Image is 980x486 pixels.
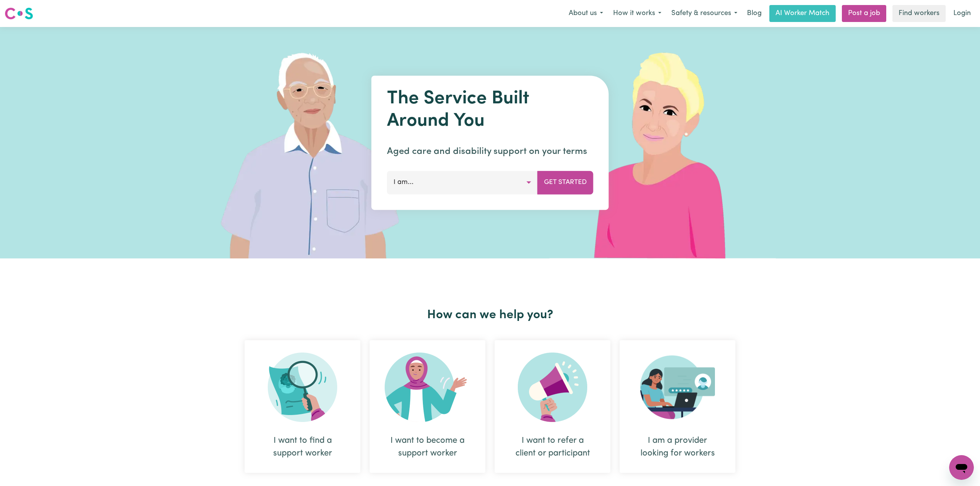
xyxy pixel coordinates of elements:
button: How it works [608,5,666,22]
button: Safety & resources [666,5,742,22]
div: I want to become a support worker [370,340,485,473]
img: Become Worker [385,353,470,422]
div: I am a provider looking for workers [620,340,735,473]
button: I am... [387,171,538,194]
p: Aged care and disability support on your terms [387,145,593,159]
div: I am a provider looking for workers [638,434,717,460]
div: I want to refer a client or participant [495,340,610,473]
div: I want to refer a client or participant [513,434,592,460]
a: AI Worker Match [769,5,836,22]
a: Blog [742,5,766,22]
img: Search [268,353,337,422]
iframe: Button to launch messaging window [949,455,974,480]
a: Find workers [892,5,946,22]
button: Get Started [537,171,593,194]
div: I want to find a support worker [245,340,360,473]
img: Provider [640,353,715,422]
img: Careseekers logo [5,7,33,20]
div: I want to become a support worker [388,434,467,460]
a: Login [949,5,975,22]
h1: The Service Built Around You [387,88,593,132]
a: Careseekers logo [5,5,33,22]
h2: How can we help you? [240,308,740,322]
button: About us [564,5,608,22]
a: Post a job [842,5,886,22]
img: Refer [518,353,587,422]
div: I want to find a support worker [263,434,342,460]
